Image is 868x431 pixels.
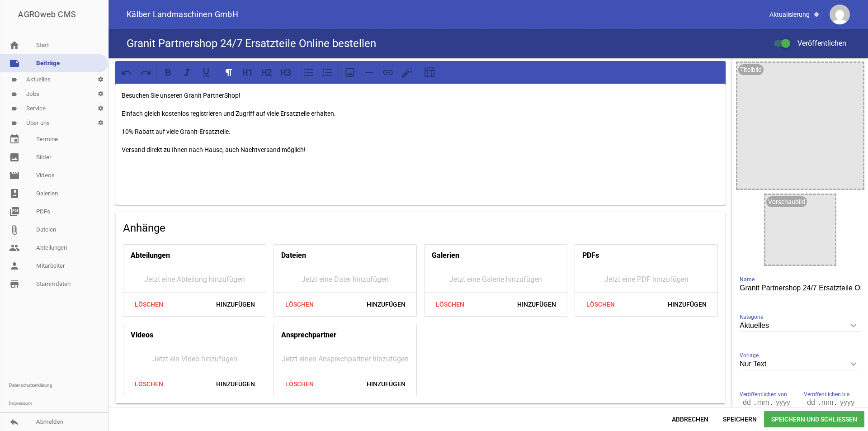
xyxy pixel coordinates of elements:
[359,376,413,392] span: Hinzufügen
[11,120,17,126] i: label
[123,266,266,292] div: Jetzt eine Abteilung hinzufügen
[127,10,238,19] span: Kälber Landmaschinen GmbH
[9,279,20,289] i: store_mall_directory
[209,376,262,392] span: Hinzufügen
[835,397,858,408] input: yyyy
[804,397,819,408] input: dd
[278,376,321,392] span: Löschen
[9,134,20,145] i: event
[9,40,20,51] i: home
[740,390,787,399] span: Veröffentlichen von
[771,397,794,408] input: yyyy
[93,72,108,87] i: settings
[9,224,20,235] i: attach_file
[11,77,17,83] i: label
[122,90,719,101] p: Besuchen Sie unseren Granit PartnerShop!
[131,248,170,263] h4: Abteilungen
[766,196,807,207] div: Vorschaubild
[122,108,719,119] p: Einfach gleich kostenlos registrieren und Zugriff auf viele Ersatzteile erhalten.
[274,346,416,372] div: Jetzt einen Ansprechpartner hinzufügen
[209,296,262,313] span: Hinzufügen
[127,296,170,313] span: Löschen
[716,411,764,427] span: Speichern
[755,397,771,408] input: mm
[425,266,567,292] div: Jetzt eine Galerie hinzufügen
[428,296,472,313] span: Löschen
[660,296,714,313] span: Hinzufügen
[122,144,719,155] p: Versand direkt zu Ihnen nach Hause, auch Nachtversand möglich!
[9,188,20,199] i: photo_album
[93,116,108,130] i: settings
[9,58,20,69] i: note
[93,87,108,101] i: settings
[579,296,622,313] span: Löschen
[123,346,266,372] div: Jetzt ein Video hinzufügen
[819,397,835,408] input: mm
[123,221,718,235] h4: Anhänge
[127,376,170,392] span: Löschen
[122,126,719,137] p: 10% Rabatt auf viele Granit-Ersatzteile.
[804,390,849,399] span: Veröffentlichen bis
[740,397,755,408] input: dd
[846,318,861,333] i: keyboard_arrow_down
[846,357,861,371] i: keyboard_arrow_down
[665,411,716,427] span: Abbrechen
[9,260,20,271] i: person
[278,296,321,313] span: Löschen
[131,328,153,342] h4: Videos
[9,417,20,427] i: reply
[764,411,864,427] span: Speichern und Schließen
[9,152,20,163] i: image
[281,328,336,342] h4: Ansprechpartner
[432,248,459,263] h4: Galerien
[11,106,17,112] i: label
[9,170,20,181] i: movie
[787,39,846,47] span: Veröffentlichen
[575,266,717,292] div: Jetzt eine PDF hinzufügen
[9,242,20,253] i: people
[582,248,599,263] h4: PDFs
[11,91,17,97] i: label
[738,64,764,75] div: Titelbild
[274,266,416,292] div: Jetzt eine Datei hinzufügen
[93,101,108,116] i: settings
[9,206,20,217] i: picture_as_pdf
[281,248,306,263] h4: Dateien
[359,296,413,313] span: Hinzufügen
[510,296,563,313] span: Hinzufügen
[127,36,376,51] h4: Granit Partnershop 24/7 Ersatzteile Online bestellen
